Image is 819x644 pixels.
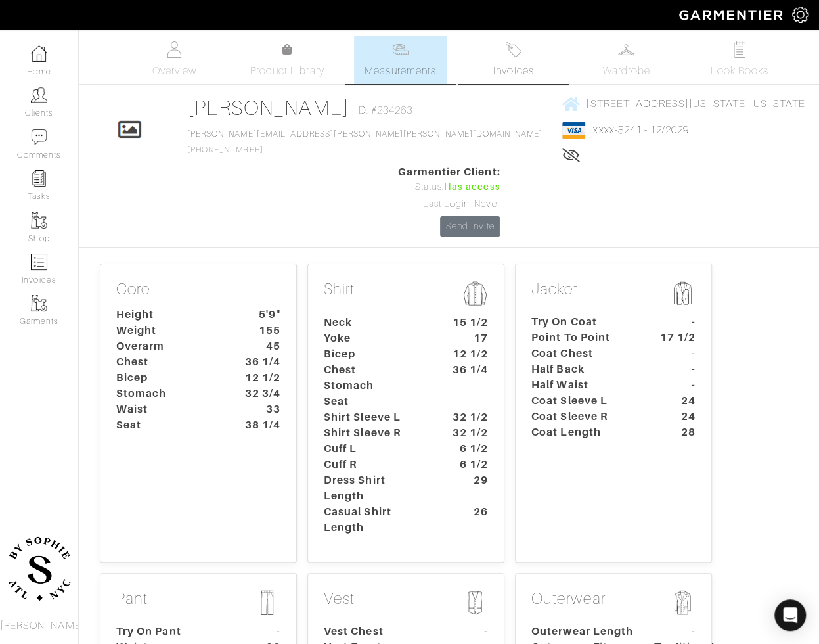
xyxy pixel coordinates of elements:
dt: 12 1/2 [437,346,498,362]
a: xxxx-8241 - 12/2029 [593,124,689,136]
dt: 6 1/2 [437,457,498,472]
span: Invoices [493,63,533,79]
a: Invoices [468,36,560,84]
dt: - [644,624,705,639]
dt: - [644,314,705,330]
span: Has access [444,180,500,195]
dt: 32 3/4 [229,386,290,402]
img: msmt-pant-icon-b5f0be45518e7579186d657110a8042fb0a286fe15c7a31f2bf2767143a10412.png [254,589,280,616]
img: garments-icon-b7da505a4dc4fd61783c78ac3ca0ef83fa9d6f193b1c9dc38574b1d14d53ca28.png [31,295,47,311]
dt: Stomach [314,378,437,394]
div: Status: [398,180,500,195]
a: … [275,280,280,299]
dt: Half Back [521,361,644,377]
div: Last Login: Never [398,197,500,212]
dt: Overarm [106,338,229,354]
p: Pant [116,589,280,618]
img: garments-icon-b7da505a4dc4fd61783c78ac3ca0ef83fa9d6f193b1c9dc38574b1d14d53ca28.png [31,212,47,229]
img: wardrobe-487a4870c1b7c33e795ec22d11cfc2ed9d08956e64fb3008fe2437562e282088.svg [618,41,634,58]
span: Look Books [711,63,769,79]
dt: 155 [229,323,290,338]
dt: 17 1/2 [644,330,705,346]
img: reminder-icon-8004d30b9f0a5d33ae49ab947aed9ed385cf756f9e5892f1edd6e32f2345188e.png [31,170,47,187]
img: gear-icon-white-bd11855cb880d31180b6d7d6211b90ccbf57a29d726f0c71d8c61bd08dd39cc2.png [792,7,808,23]
dt: Chest [314,362,437,378]
dt: 32 1/2 [437,409,498,425]
dt: 12 1/2 [229,370,290,386]
span: [STREET_ADDRESS][US_STATE][US_STATE] [586,98,809,110]
div: Open Intercom Messenger [774,599,806,631]
dt: - [229,624,290,639]
dt: Stomach [106,386,229,402]
dt: Bicep [314,346,437,362]
a: Wardrobe [581,36,673,84]
dt: - [644,346,705,361]
dt: Shirt Sleeve L [314,409,437,425]
img: dashboard-icon-dbcd8f5a0b271acd01030246c82b418ddd0df26cd7fceb0bd07c9910d44c42f6.png [31,45,47,62]
dt: 6 1/2 [437,441,498,457]
dt: 24 [644,409,705,425]
img: garmentier-logo-header-white-b43fb05a5012e4ada735d5af1a66efaba907eab6374d6393d1fbf88cb4ef424d.png [673,3,792,26]
dt: Yoke [314,331,437,346]
dt: 36 1/4 [437,362,498,378]
span: ID: #234263 [356,103,413,118]
a: [STREET_ADDRESS][US_STATE][US_STATE] [562,95,809,112]
dt: Seat [106,417,229,433]
dt: Coat Chest [521,346,644,361]
dt: Chest [106,354,229,370]
dt: Height [106,307,229,323]
dt: Waist [106,402,229,417]
p: Shirt [324,280,488,310]
dt: Point To Point [521,330,644,346]
dt: 36 1/4 [229,354,290,370]
dt: Half Waist [521,377,644,393]
dt: 38 1/4 [229,417,290,433]
a: Send Invite [440,216,500,237]
dt: Neck [314,315,437,331]
img: msmt-outerwear-icon-6e29f5750d4cdef6b98a5ac249cac9e5d2bb121c07e0626b49a607c0bd6118f1.png [669,589,696,616]
dt: 32 1/2 [437,425,498,441]
span: Measurements [365,63,436,79]
dt: 17 [437,331,498,346]
a: Look Books [694,36,786,84]
span: Product Library [250,63,324,79]
dt: Cuff L [314,441,437,457]
dt: 15 1/2 [437,315,498,331]
dt: - [644,361,705,377]
img: todo-9ac3debb85659649dc8f770b8b6100bb5dab4b48dedcbae339e5042a72dfd3cc.svg [731,41,747,58]
dt: Coat Sleeve R [521,409,644,425]
dt: Casual Shirt Length [314,504,437,536]
a: Overview [128,36,220,84]
a: [PERSON_NAME][EMAIL_ADDRESS][PERSON_NAME][PERSON_NAME][DOMAIN_NAME] [187,129,542,139]
dt: Outerwear Length [521,624,644,639]
dt: 28 [644,425,705,440]
dt: 26 [437,504,498,536]
span: Garmentier Client: [398,164,500,180]
dt: Coat Length [521,425,644,440]
img: clients-icon-6bae9207a08558b7cb47a8932f037763ab4055f8c8b6bfacd5dc20c3e0201464.png [31,87,47,103]
dt: Try On Coat [521,314,644,330]
p: Outerwear [531,589,696,618]
dt: Weight [106,323,229,338]
dt: Bicep [106,370,229,386]
dt: 33 [229,402,290,417]
dt: Shirt Sleeve R [314,425,437,441]
dt: Vest Chest [314,624,437,639]
p: Core [116,280,280,302]
img: orders-27d20c2124de7fd6de4e0e44c1d41de31381a507db9b33961299e4e07d508b8c.svg [505,41,521,58]
dt: Cuff R [314,457,437,472]
img: msmt-jacket-icon-80010867aa4725b62b9a09ffa5103b2b3040b5cb37876859cbf8e78a4e2258a7.png [669,280,696,306]
a: Product Library [241,42,333,79]
img: measurements-466bbee1fd09ba9460f595b01e5d73f9e2bff037440d3c8f018324cb6cdf7a4a.svg [392,41,409,58]
dt: Dress Shirt Length [314,472,437,504]
span: Wardrobe [603,63,650,79]
dt: 5'9" [229,307,290,323]
p: Jacket [531,280,696,309]
dt: Coat Sleeve L [521,393,644,409]
img: msmt-vest-icon-28e38f638186d7f420df89d06ace4d777022eff74d9edc78f36cb214ed55049c.png [462,589,488,616]
dt: - [644,377,705,393]
dt: Try On Pant [106,624,229,639]
a: [PERSON_NAME] [187,96,349,120]
img: orders-icon-0abe47150d42831381b5fb84f609e132dff9fe21cb692f30cb5eec754e2cba89.png [31,254,47,270]
img: basicinfo-40fd8af6dae0f16599ec9e87c0ef1c0a1fdea2edbe929e3d69a839185d80c458.svg [166,41,183,58]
